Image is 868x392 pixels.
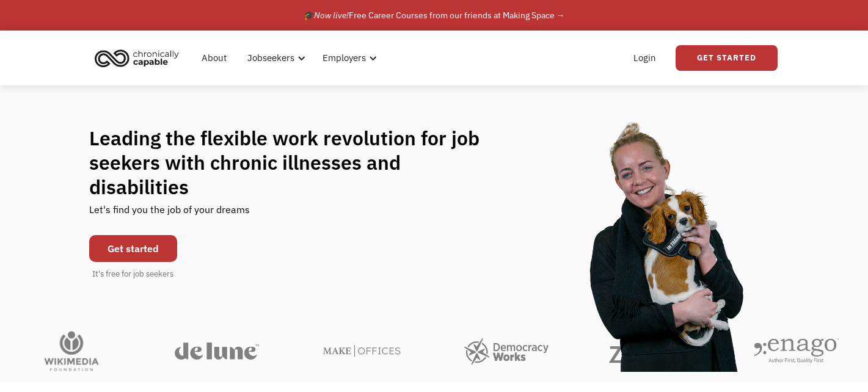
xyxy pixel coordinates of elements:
div: Employers [323,51,366,65]
div: Employers [315,38,381,78]
em: Now live! [314,10,349,21]
a: Login [626,38,663,78]
h1: Leading the flexible work revolution for job seekers with chronic illnesses and disabilities [89,126,503,199]
img: Chronically Capable logo [91,45,183,71]
a: home [91,45,188,71]
div: Jobseekers [247,51,294,65]
div: Jobseekers [240,38,309,78]
div: 🎓 Free Career Courses from our friends at Making Space → [304,8,565,23]
a: About [194,38,234,78]
a: Get started [89,235,177,262]
a: Get Started [676,45,778,71]
div: Let's find you the job of your dreams [89,199,250,229]
div: It's free for job seekers [92,268,173,280]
